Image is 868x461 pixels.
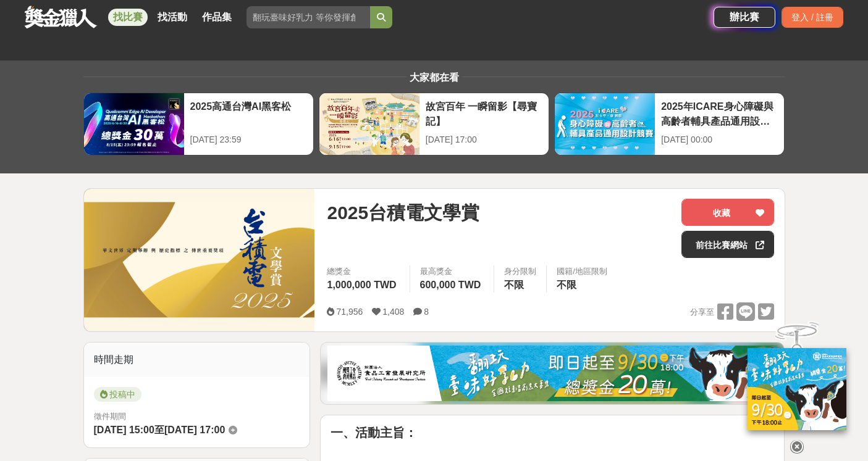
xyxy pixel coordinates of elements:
span: 至 [154,425,164,435]
div: 登入 / 註冊 [782,7,843,28]
a: 作品集 [197,9,237,26]
a: 找活動 [153,9,192,26]
img: b0ef2173-5a9d-47ad-b0e3-de335e335c0a.jpg [327,346,777,401]
span: [DATE] 17:00 [164,425,225,435]
a: 2025年ICARE身心障礙與高齡者輔具產品通用設計競賽[DATE] 00:00 [554,93,785,156]
span: 不限 [557,280,576,290]
div: 故宮百年 一瞬留影【尋寶記】 [426,99,542,127]
div: [DATE] 17:00 [426,133,542,146]
div: 身分限制 [504,265,536,278]
a: 2025高通台灣AI黑客松[DATE] 23:59 [83,93,314,156]
div: 國籍/地區限制 [557,265,607,278]
span: 1,408 [382,307,404,317]
img: ff197300-f8ee-455f-a0ae-06a3645bc375.jpg [748,348,846,430]
span: 投稿中 [94,387,141,402]
a: 故宮百年 一瞬留影【尋寶記】[DATE] 17:00 [319,93,549,156]
span: 1,000,000 TWD [327,280,396,290]
div: 2025年ICARE身心障礙與高齡者輔具產品通用設計競賽 [661,99,778,127]
span: 不限 [504,280,524,290]
input: 翻玩臺味好乳力 等你發揮創意！ [246,6,370,28]
span: 600,000 TWD [420,280,481,290]
span: [DATE] 15:00 [94,425,154,435]
strong: 一、活動主旨： [331,426,417,439]
span: 分享至 [690,303,714,322]
a: 前往比賽網站 [681,231,774,258]
div: 時間走期 [84,343,310,377]
a: 找比賽 [108,9,148,26]
span: 2025台積電文學賞 [327,199,479,226]
div: [DATE] 00:00 [661,133,778,146]
span: 徵件期間 [94,412,126,421]
div: [DATE] 23:59 [190,133,307,146]
img: Cover Image [84,189,315,331]
span: 71,956 [336,307,363,317]
span: 8 [424,307,429,317]
span: 總獎金 [327,265,399,278]
button: 收藏 [681,199,774,226]
div: 2025高通台灣AI黑客松 [190,99,307,127]
span: 大家都在看 [407,72,462,83]
span: 最高獎金 [420,265,484,278]
a: 辦比賽 [714,7,775,28]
